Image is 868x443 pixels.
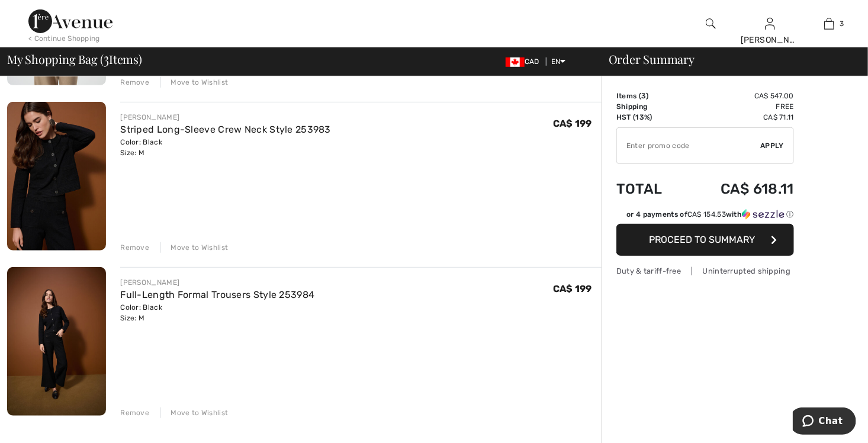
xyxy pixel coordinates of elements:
img: My Info [765,17,775,31]
div: [PERSON_NAME] [120,112,331,123]
div: or 4 payments ofCA$ 154.53withSezzle Click to learn more about Sezzle [616,209,794,224]
td: CA$ 618.11 [684,169,794,209]
div: [PERSON_NAME] [120,277,314,288]
img: 1ère Avenue [28,9,112,33]
a: Sign In [765,18,775,29]
div: Color: Black Size: M [120,137,331,158]
img: Sezzle [742,209,785,220]
td: CA$ 547.00 [684,91,794,101]
span: Proceed to Summary [650,234,756,245]
div: Color: Black Size: M [120,302,314,323]
div: or 4 payments of with [626,209,794,220]
a: Striped Long-Sleeve Crew Neck Style 253983 [120,124,331,135]
img: Full-Length Formal Trousers Style 253984 [7,267,106,416]
span: CA$ 199 [553,283,592,294]
div: Duty & tariff-free | Uninterrupted shipping [616,265,794,277]
span: My Shopping Bag ( Items) [7,53,142,65]
span: Apply [761,140,785,151]
span: CAD [506,57,544,66]
span: 3 [104,50,109,66]
div: < Continue Shopping [28,33,100,44]
div: Remove [120,407,149,418]
a: Full-Length Formal Trousers Style 253984 [120,289,314,300]
div: Remove [120,242,149,253]
td: Items ( ) [616,91,684,101]
div: [PERSON_NAME] [741,34,799,46]
div: Move to Wishlist [160,242,228,253]
td: Free [684,101,794,112]
td: Total [616,169,684,209]
td: HST (13%) [616,112,684,123]
input: Promo code [617,128,761,163]
td: CA$ 71.11 [684,112,794,123]
iframe: Opens a widget where you can chat to one of our agents [793,407,856,437]
span: 3 [641,92,646,100]
div: Move to Wishlist [160,407,228,418]
span: 3 [840,18,844,29]
img: Striped Long-Sleeve Crew Neck Style 253983 [7,102,106,251]
button: Proceed to Summary [616,224,794,256]
span: CA$ 199 [553,118,592,129]
div: Order Summary [594,53,861,65]
img: search the website [706,17,716,31]
img: My Bag [824,17,834,31]
div: Move to Wishlist [160,77,228,88]
img: Canadian Dollar [506,57,525,67]
span: CA$ 154.53 [687,210,726,219]
span: EN [551,57,566,66]
td: Shipping [616,101,684,112]
a: 3 [800,17,858,31]
div: Remove [120,77,149,88]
